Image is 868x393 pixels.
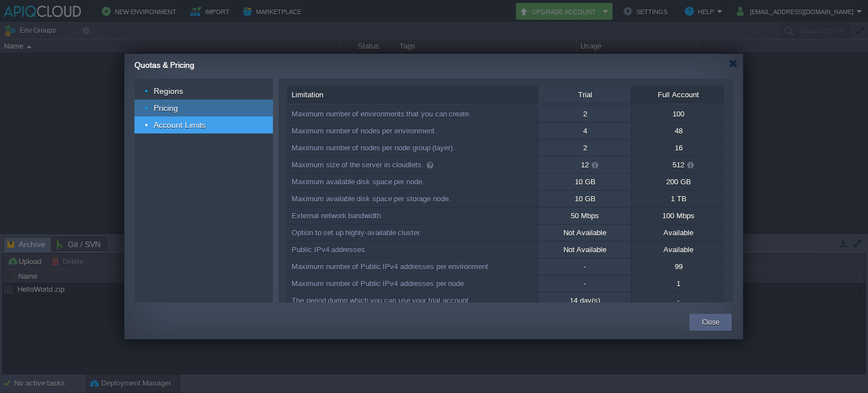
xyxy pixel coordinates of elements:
[153,86,185,96] a: Regions
[631,123,724,139] div: 48
[288,123,537,139] div: Maximum number of nodes per environment.
[672,161,684,169] span: 512
[538,174,631,190] div: 10 GB
[538,241,631,258] div: Not Available
[288,208,537,224] div: External network bandwidth
[538,140,631,156] div: 2
[538,224,631,241] div: Not Available
[288,275,537,292] div: Maximum number of Public IPv4 addresses per node.
[538,123,631,139] div: 4
[288,191,537,207] div: Maximum available disk space per storage node.
[538,87,631,103] div: Trial
[631,275,724,292] div: 1
[631,224,724,241] div: Available
[581,161,589,169] span: 12
[538,191,631,207] div: 10 GB
[631,106,724,122] div: 100
[631,292,724,309] div: -
[538,292,631,309] div: 14 day(s)
[153,120,207,130] a: Account Limits
[702,317,719,328] button: Close
[631,208,724,224] div: 100 Mbps
[288,106,537,122] div: Maximum number of environments that you can create.
[538,208,631,224] div: 50 Mbps
[153,103,180,113] a: Pricing
[288,241,537,258] div: Public IPv4 addresses.
[288,87,537,103] div: Limitation
[538,106,631,122] div: 2
[631,258,724,275] div: 99
[288,140,537,156] div: Maximum number of nodes per node group (layer).
[134,61,194,70] span: Quotas & Pricing
[288,258,537,275] div: Maximum number of Public IPv4 addresses per environment.
[631,191,724,207] div: 1 TB
[538,275,631,292] div: -
[631,174,724,190] div: 200 GB
[288,174,537,190] div: Maximum available disk space per node.
[631,87,724,103] div: Full Account
[288,224,537,241] div: Option to set up highly-available cluster.
[631,140,724,156] div: 16
[538,258,631,275] div: -
[631,241,724,258] div: Available
[292,161,424,169] span: Maximum size of the server in cloudlets.
[288,292,537,309] div: The period during which you can use your trial account.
